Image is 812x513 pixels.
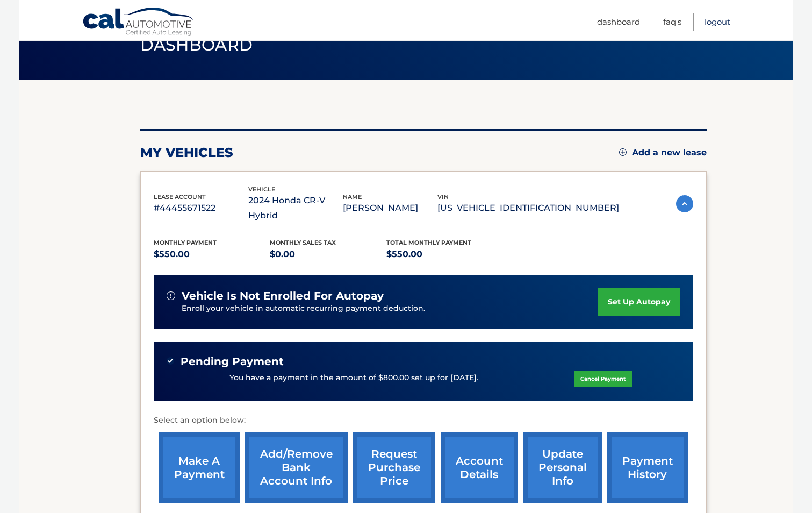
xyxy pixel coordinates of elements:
span: Monthly Payment [154,239,217,246]
span: vin [437,193,449,201]
span: vehicle is not enrolled for autopay [182,289,384,303]
a: Dashboard [597,13,640,31]
p: Enroll your vehicle in automatic recurring payment deduction. [182,303,599,315]
span: Total Monthly Payment [386,239,471,246]
p: $550.00 [386,247,503,262]
a: FAQ's [663,13,681,31]
span: Monthly sales Tax [270,239,336,246]
a: make a payment [159,432,240,503]
a: account details [441,432,518,503]
p: [US_VEHICLE_IDENTIFICATION_NUMBER] [437,201,619,216]
img: add.svg [619,148,627,156]
a: set up autopay [598,288,680,316]
a: Cal Automotive [82,7,195,38]
a: payment history [607,432,688,503]
a: request purchase price [353,432,435,503]
span: vehicle [248,186,275,193]
p: $550.00 [154,247,270,262]
p: 2024 Honda CR-V Hybrid [248,193,343,223]
a: update personal info [523,432,602,503]
img: alert-white.svg [167,291,175,300]
h2: my vehicles [140,145,233,161]
span: name [343,193,362,201]
p: You have a payment in the amount of $800.00 set up for [DATE]. [229,372,478,384]
a: Add/Remove bank account info [245,432,348,503]
p: $0.00 [270,247,386,262]
a: Logout [705,13,730,31]
span: Dashboard [140,35,253,55]
p: [PERSON_NAME] [343,201,437,216]
span: lease account [154,193,206,201]
span: Pending Payment [181,355,284,368]
a: Cancel Payment [574,371,632,387]
p: #44455671522 [154,201,248,216]
p: Select an option below: [154,414,693,427]
a: Add a new lease [619,147,707,158]
img: accordion-active.svg [676,195,693,212]
img: check-green.svg [167,357,174,365]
